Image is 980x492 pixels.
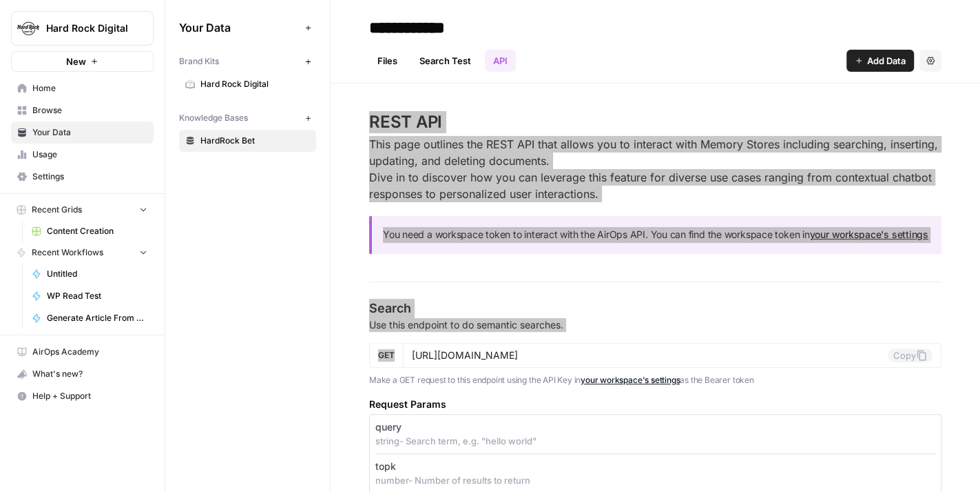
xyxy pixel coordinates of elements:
a: Content Creation [25,220,154,242]
button: Recent Workflows [11,242,154,263]
span: Settings [32,170,147,183]
p: You need a workspace token to interact with the AirOps API. You can find the workspace token in [383,227,930,243]
span: New [66,55,86,68]
a: your workspace's settings [581,375,680,385]
span: AirOps Academy [32,346,147,358]
span: Your Data [179,19,300,36]
a: Untitled [25,263,154,285]
p: Use this endpoint to do semantic searches. [369,318,941,332]
img: Hard Rock Digital Logo [16,16,41,41]
span: Browse [32,104,147,117]
a: Home [11,77,154,99]
h4: Search [369,299,941,318]
span: Recent Grids [32,204,82,216]
span: Your Data [32,126,147,139]
button: Help + Support [11,385,154,407]
button: Recent Grids [11,199,154,220]
p: query [375,420,402,434]
a: your workspace's settings [809,228,928,240]
p: string - Search term, e.g. "hello world" [375,434,935,448]
p: topk [375,460,396,473]
span: Hard Rock Digital [46,21,129,35]
a: Your Data [11,121,154,144]
a: Browse [11,99,154,121]
span: Untitled [47,268,147,280]
a: WP Read Test [25,285,154,307]
span: Add Data [867,54,906,68]
a: API [485,50,516,72]
span: Hard Rock Digital [200,78,310,90]
a: Usage [11,144,154,166]
span: Usage [32,148,147,161]
span: Knowledge Bases [179,112,248,124]
a: Search Test [411,50,479,72]
span: GET [378,349,395,362]
button: Workspace: Hard Rock Digital [11,11,154,46]
span: Help + Support [32,390,147,402]
span: Brand Kits [179,55,219,68]
span: Content Creation [47,225,147,237]
span: Generate Article From Outline [47,312,147,324]
button: Add Data [846,50,914,72]
a: Files [369,50,406,72]
p: number - Number of results to return [375,473,935,487]
button: Copy [888,348,932,362]
p: Make a GET request to this endpoint using the API Key in as the Bearer token [369,373,941,387]
h3: This page outlines the REST API that allows you to interact with Memory Stores including searchin... [369,136,941,202]
button: What's new? [11,363,154,385]
span: Home [32,82,147,95]
h2: REST API [369,111,941,133]
h5: Request Params [369,397,941,411]
span: WP Read Test [47,290,147,302]
a: AirOps Academy [11,341,154,363]
a: Settings [11,166,154,188]
button: New [11,51,154,72]
a: HardRock Bet [179,130,316,152]
span: HardRock Bet [200,135,310,147]
a: Hard Rock Digital [179,73,316,95]
div: What's new? [12,364,153,384]
a: Generate Article From Outline [25,307,154,329]
span: Recent Workflows [32,246,103,259]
